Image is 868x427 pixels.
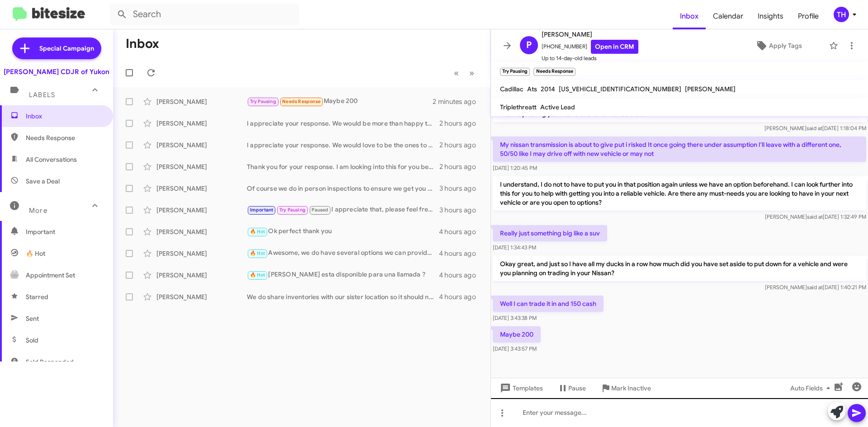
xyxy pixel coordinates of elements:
div: [PERSON_NAME] [156,119,247,128]
a: Insights [750,3,791,29]
span: Up to 14-day-old leads [542,54,638,63]
div: Of course we do in person inspections to ensure we get you a top dollar quality offer for your ve... [247,184,439,193]
span: 2014 [541,85,555,93]
span: Important [26,227,103,236]
a: Open in CRM [591,40,638,54]
span: 🔥 Hot [250,250,265,256]
span: Auto Fields [790,380,834,396]
span: P [526,38,532,52]
span: Paused [311,207,328,213]
div: 4 hours ago [439,271,483,280]
div: 2 hours ago [439,119,483,128]
button: Pause [550,380,593,396]
span: Sold Responded [26,357,74,366]
div: [PERSON_NAME] [156,97,247,106]
div: I appreciate your response. We would be more than happy to be the ones to help you out with your ... [247,119,439,128]
span: Save a Deal [26,177,60,186]
small: Needs Response [533,68,575,76]
span: [US_VEHICLE_IDENTIFICATION_NUMBER] [559,85,681,93]
div: [PERSON_NAME] esta disponible para una llamada ? [247,270,439,280]
span: Pause [568,380,586,396]
span: Labels [29,91,55,99]
span: said at [807,284,823,291]
h1: Inbox [126,37,159,51]
span: Needs Response [26,133,103,142]
span: Needs Response [282,99,321,104]
p: I understand, I do not to have to put you in that position again unless we have an option beforeh... [493,176,866,211]
p: Really just something big like a suv [493,225,607,241]
p: Well I can trade it in and 150 cash [493,296,604,312]
div: Ok perfect thank you [247,226,439,237]
span: [PERSON_NAME] [685,85,736,93]
div: [PERSON_NAME] [156,292,247,301]
span: Important [250,207,274,213]
div: 3 hours ago [439,184,483,193]
div: 2 minutes ago [433,97,483,106]
button: Apply Tags [732,38,825,54]
span: Try Pausing [250,99,276,104]
span: [DATE] 1:34:43 PM [493,244,536,251]
span: Sold [26,336,38,345]
div: Thank you for your response. I am looking into this for you because we always have options we can... [247,162,439,171]
span: [PERSON_NAME] [542,29,638,40]
div: 3 hours ago [439,206,483,215]
div: TH [834,7,849,22]
span: Active Lead [540,103,575,111]
span: More [29,206,47,215]
span: [PERSON_NAME] [DATE] 1:32:49 PM [765,213,866,220]
div: We do share inventories with our sister location so it should not be a problem getting a hold of ... [247,292,439,301]
span: Sent [26,314,39,323]
span: [DATE] 3:43:38 PM [493,314,537,321]
div: 4 hours ago [439,249,483,258]
input: Search [109,4,299,25]
div: 4 hours ago [439,292,483,301]
small: Try Pausing [500,68,530,76]
span: Appointment Set [26,271,75,280]
span: Try Pausing [279,207,306,213]
span: Ats [527,85,537,93]
div: I appreciate that, please feel free to reach back out to me or your sales person Sasho and we wou... [247,205,439,215]
span: All Conversations [26,155,77,164]
span: 🔥 Hot [250,229,265,235]
span: [DATE] 3:43:57 PM [493,345,537,352]
span: Templates [498,380,543,396]
div: I appreciate your response. We would love to be the ones to help you when the time is right to up... [247,141,439,150]
button: Next [464,64,480,82]
p: Okay great, and just so I have all my ducks in a row how much did you have set aside to put down ... [493,256,866,281]
a: Special Campaign [12,38,101,59]
span: Apply Tags [769,38,802,54]
span: Inbox [26,112,103,121]
a: Calendar [706,3,750,29]
div: 2 hours ago [439,162,483,171]
p: My nissan transmission is about to give put i risked It once going there under assumption I'll le... [493,136,866,162]
nav: Page navigation example [449,64,480,82]
button: Mark Inactive [593,380,658,396]
a: Profile [791,3,826,29]
div: [PERSON_NAME] [156,141,247,150]
span: said at [807,213,823,220]
div: Awesome, we do have several options we can provide with in order to help lower you monthly paymen... [247,248,439,258]
div: 2 hours ago [439,141,483,150]
div: [PERSON_NAME] [156,162,247,171]
span: [PHONE_NUMBER] [542,40,638,54]
span: Mark Inactive [611,380,651,396]
span: Starred [26,292,48,301]
button: Auto Fields [783,380,841,396]
div: [PERSON_NAME] [156,227,247,236]
span: « [454,67,459,79]
span: said at [807,125,822,131]
button: Templates [491,380,550,396]
span: Special Campaign [39,44,94,53]
span: Triplethreatt [500,103,537,111]
button: Previous [448,64,464,82]
span: [DATE] 1:20:45 PM [493,164,537,171]
div: 4 hours ago [439,227,483,236]
span: [PERSON_NAME] [DATE] 1:18:04 PM [764,125,866,131]
div: [PERSON_NAME] [156,206,247,215]
div: [PERSON_NAME] [156,271,247,280]
a: Inbox [673,3,706,29]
